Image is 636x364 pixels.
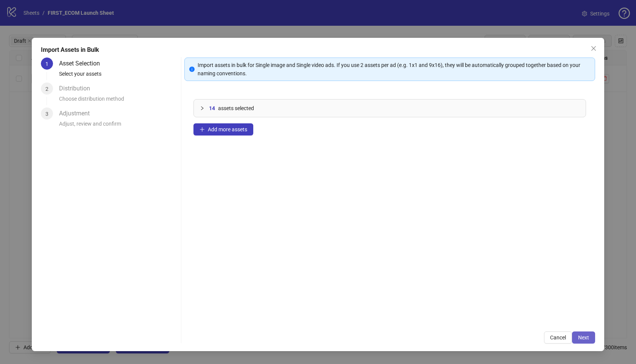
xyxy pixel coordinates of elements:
[208,126,247,132] span: Add more assets
[59,58,106,70] div: Asset Selection
[193,123,253,135] button: Add more assets
[45,86,48,92] span: 2
[200,106,204,110] span: collapsed
[578,334,589,341] span: Next
[572,331,595,344] button: Next
[59,120,178,132] div: Adjust, review and confirm
[218,104,254,112] span: assets selected
[189,67,195,72] span: info-circle
[45,111,48,117] span: 3
[41,45,595,54] div: Import Assets in Bulk
[59,95,178,107] div: Choose distribution method
[194,100,586,117] div: 14assets selected
[59,82,96,95] div: Distribution
[45,61,48,67] span: 1
[59,70,178,82] div: Select your assets
[588,42,600,54] button: Close
[544,331,572,344] button: Cancel
[200,127,205,132] span: plus
[591,45,597,51] span: close
[209,104,215,112] span: 14
[550,334,566,341] span: Cancel
[59,107,96,120] div: Adjustment
[198,61,590,78] div: Import assets in bulk for Single image and Single video ads. If you use 2 assets per ad (e.g. 1x1...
